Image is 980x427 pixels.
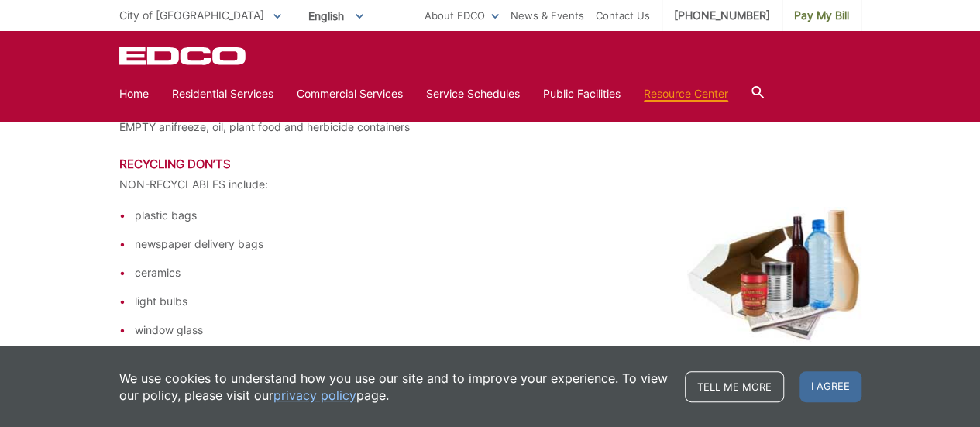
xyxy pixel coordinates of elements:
li: plastic bags [135,207,861,224]
li: ceramics [135,264,861,281]
a: Home [119,85,149,102]
a: privacy policy [273,387,356,404]
a: EDCD logo. Return to the homepage. [119,46,248,65]
li: window glass [135,322,861,339]
a: Tell me more [685,371,784,402]
li: newspaper delivery bags [135,236,861,253]
p: We use cookies to understand how you use our site and to improve your experience. To view our pol... [119,370,669,404]
a: Contact Us [596,7,650,24]
a: About EDCO [425,7,499,24]
li: light bulbs [135,293,861,310]
a: Service Schedules [426,85,520,102]
a: News & Events [511,7,584,24]
p: EMPTY anifreeze, oil, plant food and herbicide containers [119,119,861,136]
a: Commercial Services [297,85,403,102]
p: NON-RECYCLABLES include: [119,176,861,193]
h3: Recycling Don’ts [119,157,861,171]
a: Residential Services [172,85,273,102]
a: Resource Center [644,85,728,102]
span: City of [GEOGRAPHIC_DATA] [119,9,264,22]
img: Recyclable items [687,207,861,343]
a: Public Facilities [543,85,621,102]
span: English [297,3,375,29]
